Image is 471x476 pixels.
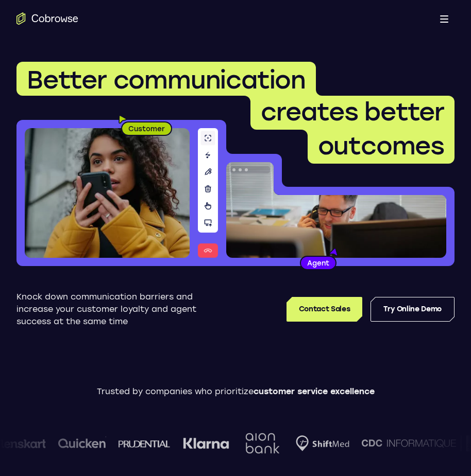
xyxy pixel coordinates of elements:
img: Klarna [183,437,229,450]
span: creates better [261,97,444,127]
img: A customer support agent talking on the phone [226,162,446,258]
img: A customer holding their phone [25,128,190,258]
a: Try Online Demo [371,297,455,322]
img: prudential [119,439,171,448]
span: Better communication [27,65,306,95]
span: outcomes [318,131,444,161]
img: Aion Bank [242,422,283,464]
img: A series of tools used in co-browsing sessions [198,128,218,258]
img: Shiftmed [296,435,349,451]
span: customer service excellence [254,386,375,396]
a: Go to the home page [16,12,78,25]
a: Contact Sales [287,297,362,322]
p: Knock down communication barriers and increase your customer loyalty and agent success at the sam... [16,291,208,328]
